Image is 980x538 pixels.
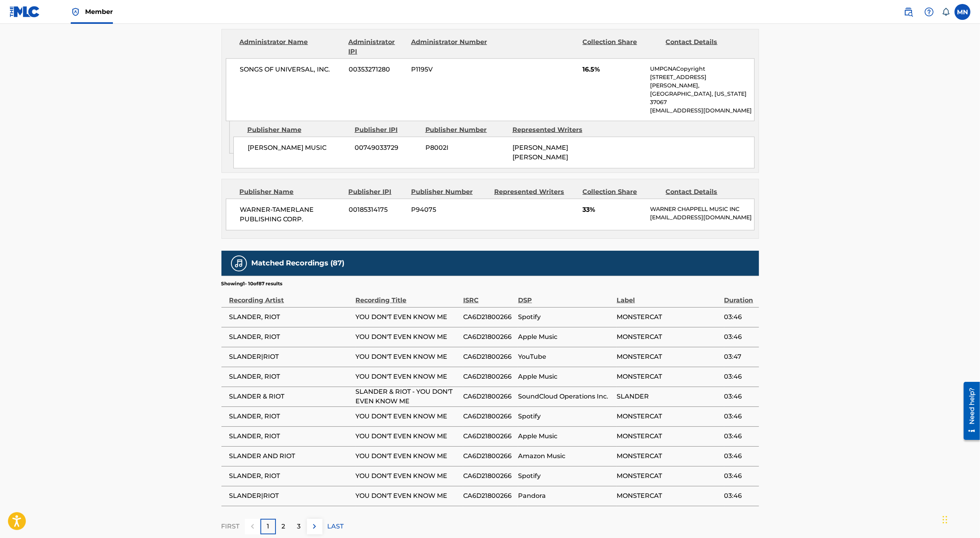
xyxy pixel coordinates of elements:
span: YouTube [518,352,613,362]
span: MONSTERCAT [617,491,720,501]
div: Publisher IPI [349,187,405,197]
span: SLANDER & RIOT [229,392,352,401]
div: Help [921,4,937,20]
span: MONSTERCAT [617,332,720,342]
span: 03:46 [724,332,755,342]
p: 2 [282,522,285,531]
span: 03:46 [724,312,755,322]
span: YOU DON'T EVEN KNOW ME [356,332,459,342]
span: Pandora [518,491,613,501]
iframe: Resource Center [958,379,980,443]
span: YOU DON'T EVEN KNOW ME [356,352,459,362]
div: Recording Artist [229,287,352,305]
span: CA6D21800266 [463,392,514,401]
span: Member [85,7,113,16]
span: SLANDER AND RIOT [229,451,352,461]
p: WARNER CHAPPELL MUSIC INC [650,205,754,213]
div: Represented Writers [494,187,576,197]
span: YOU DON'T EVEN KNOW ME [356,432,459,441]
span: 03:46 [724,471,755,481]
span: P94075 [411,205,488,215]
div: User Menu [955,4,970,20]
span: CA6D21800266 [463,372,514,381]
div: Collection Share [582,37,660,56]
p: FIRST [221,522,240,531]
span: 03:46 [724,392,755,401]
span: SLANDER, RIOT [229,332,352,342]
div: Represented Writers [512,125,594,135]
iframe: Chat Widget [940,500,980,538]
div: Collection Share [582,187,660,197]
span: CA6D21800266 [463,491,514,501]
img: help [924,7,934,17]
span: Apple Music [518,332,613,342]
span: SLANDER, RIOT [229,432,352,441]
span: 00185314175 [349,205,405,215]
div: Publisher Number [425,125,506,135]
div: Contact Details [666,37,743,56]
span: SLANDER, RIOT [229,312,352,322]
span: Amazon Music [518,451,613,461]
img: MLC Logo [10,6,40,17]
img: right [310,522,319,531]
span: 33% [582,205,644,215]
p: UMPGNACopyright [650,65,754,73]
div: Label [617,287,720,305]
div: DSP [518,287,613,305]
span: MONSTERCAT [617,312,720,322]
span: MONSTERCAT [617,471,720,481]
p: 3 [297,522,301,531]
span: CA6D21800266 [463,412,514,421]
div: Duration [724,287,755,305]
span: 03:46 [724,451,755,461]
span: SLANDER, RIOT [229,471,352,481]
span: CA6D21800266 [463,312,514,322]
img: Top Rightsholder [71,7,80,17]
span: P8002I [425,143,506,153]
span: YOU DON'T EVEN KNOW ME [356,491,459,501]
p: [EMAIL_ADDRESS][DOMAIN_NAME] [650,213,754,222]
p: [GEOGRAPHIC_DATA], [US_STATE] 37067 [650,90,754,106]
span: 03:47 [724,352,755,362]
img: Matched Recordings [234,259,244,268]
span: YOU DON'T EVEN KNOW ME [356,451,459,461]
span: Apple Music [518,372,613,381]
span: Spotify [518,412,613,421]
span: 03:46 [724,432,755,441]
div: ISRC [463,287,514,305]
span: MONSTERCAT [617,372,720,381]
p: Showing 1 - 10 of 87 results [221,280,283,287]
div: Publisher IPI [355,125,419,135]
span: CA6D21800266 [463,471,514,481]
span: 03:46 [724,372,755,381]
h5: Matched Recordings (87) [252,259,345,268]
span: YOU DON'T EVEN KNOW ME [356,312,459,322]
span: MONSTERCAT [617,352,720,362]
p: [STREET_ADDRESS][PERSON_NAME], [650,73,754,90]
span: SoundCloud Operations Inc. [518,392,613,401]
span: P1195V [411,65,488,74]
span: SLANDER|RIOT [229,352,352,362]
span: SLANDER, RIOT [229,412,352,421]
div: Recording Title [356,287,459,305]
a: Public Search [900,4,916,20]
span: YOU DON'T EVEN KNOW ME [356,412,459,421]
div: Drag [943,508,947,532]
span: Spotify [518,471,613,481]
span: 03:46 [724,491,755,501]
span: SONGS OF UNIVERSAL, INC. [240,65,343,74]
span: SLANDER & RIOT - YOU DON'T EVEN KNOW ME [356,387,459,406]
span: 00749033729 [355,143,419,153]
span: SLANDER [617,392,720,401]
span: CA6D21800266 [463,451,514,461]
span: [PERSON_NAME] [PERSON_NAME] [512,144,568,161]
span: 00353271280 [349,65,405,74]
div: Administrator Name [240,37,343,56]
span: WARNER-TAMERLANE PUBLISHING CORP. [240,205,343,224]
span: MONSTERCAT [617,451,720,461]
div: Publisher Name [247,125,349,135]
span: CA6D21800266 [463,352,514,362]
